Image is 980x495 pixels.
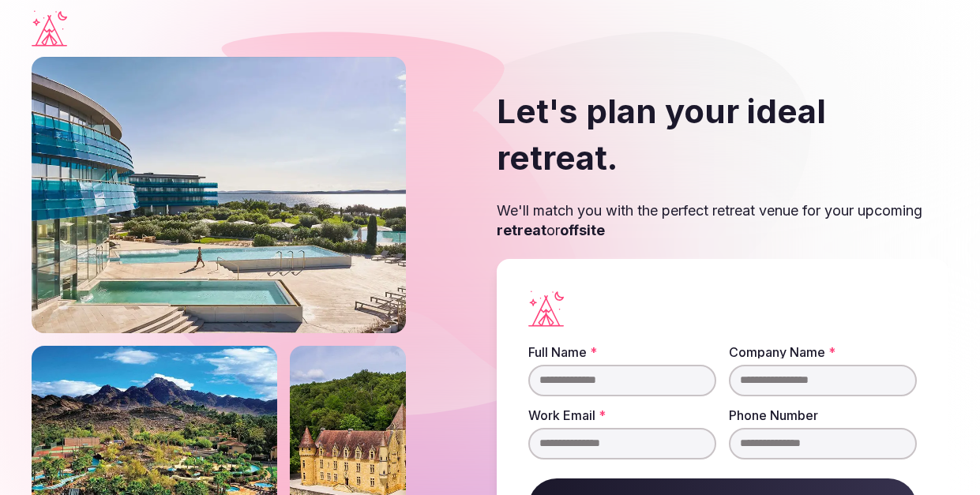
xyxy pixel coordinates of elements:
img: Phoenix river ranch resort [32,37,277,264]
strong: retreat [497,222,546,238]
strong: offsite [560,222,605,238]
label: Phone Number [729,409,917,422]
img: Castle on a slope [290,37,406,264]
label: Full Name [528,346,716,358]
p: We'll match you with the perfect retreat venue for your upcoming or [497,201,949,240]
label: Company Name [729,346,917,358]
h2: Let's plan your ideal retreat. [497,88,949,182]
label: Work Email [528,409,716,422]
a: Visit the homepage [32,10,67,47]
